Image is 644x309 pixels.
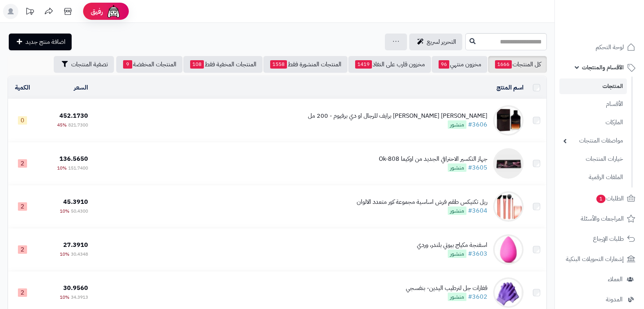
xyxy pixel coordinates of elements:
[427,37,456,46] span: التحرير لسريع
[116,56,183,73] a: المنتجات المخفضة9
[308,112,487,120] div: [PERSON_NAME] [PERSON_NAME] برايف للرجال او دي برفيوم - 200 مل
[493,148,524,179] img: جهاز التكسير الاحترافي الجديد من اوكيما Ok-808
[18,116,27,125] span: 0
[559,114,627,131] a: الماركات
[559,230,639,248] a: طلبات الإرجاع
[559,38,639,56] a: لوحة التحكم
[439,60,449,69] span: 96
[593,234,624,244] span: طلبات الإرجاع
[606,294,623,305] span: المدونة
[71,208,88,215] span: 50.4300
[263,56,348,73] a: المنتجات المنشورة فقط1558
[559,189,639,208] a: الطلبات1
[468,120,487,129] a: #3606
[559,78,627,94] a: المنتجات
[596,193,624,204] span: الطلبات
[106,4,121,19] img: ai-face.png
[190,60,204,69] span: 108
[18,288,27,297] span: 2
[15,83,30,92] a: الكمية
[355,60,372,69] span: 1419
[74,83,88,92] a: السعر
[559,250,639,268] a: إشعارات التحويلات البنكية
[468,206,487,215] a: #3604
[559,270,639,288] a: العملاء
[488,56,547,73] a: كل المنتجات1666
[68,122,88,128] span: 821.7300
[59,154,88,163] span: 136.5650
[379,155,487,163] div: جهاز التكسير الاحترافي الجديد من اوكيما Ok-808
[468,292,487,301] a: #3602
[123,60,132,69] span: 9
[448,293,466,301] span: منشور
[26,37,66,46] span: اضافة منتج جديد
[57,165,67,171] span: 10%
[63,197,88,207] span: 45.3910
[409,34,462,50] a: التحرير لسريع
[71,294,88,301] span: 34.3913
[71,60,108,69] span: تصفية المنتجات
[57,122,67,128] span: 45%
[493,191,524,222] img: ريل تكنيكس طقم فرش اساسية مجموعة كور متعدد الالوان
[20,4,39,21] a: تحديثات المنصة
[60,294,69,301] span: 10%
[9,34,72,50] a: اضافة منتج جديد
[497,83,524,92] a: اسم المنتج
[68,165,88,171] span: 151.7400
[348,56,431,73] a: مخزون قارب على النفاذ1419
[59,111,88,120] span: 452.1730
[91,7,103,16] span: رفيق
[559,151,627,167] a: خيارات المنتجات
[596,194,606,203] span: 1
[448,250,466,258] span: منشور
[18,159,27,168] span: 2
[60,208,69,215] span: 10%
[559,96,627,112] a: الأقسام
[468,249,487,258] a: #3603
[559,133,627,149] a: مواصفات المنتجات
[448,207,466,215] span: منشور
[596,42,624,53] span: لوحة التحكم
[183,56,263,73] a: المنتجات المخفية فقط108
[559,290,639,309] a: المدونة
[582,62,624,73] span: الأقسام والمنتجات
[432,56,487,73] a: مخزون منتهي96
[592,15,637,31] img: logo-2.png
[448,120,466,129] span: منشور
[63,283,88,293] span: 30.9560
[60,251,69,258] span: 10%
[448,163,466,172] span: منشور
[18,202,27,211] span: 2
[18,245,27,254] span: 2
[63,240,88,250] span: 27.3910
[493,277,524,308] img: قفازات جل لترطيب اليدين- بنفسجي
[559,169,627,186] a: الملفات الرقمية
[608,274,623,285] span: العملاء
[495,60,512,69] span: 1666
[270,60,287,69] span: 1558
[417,241,487,250] div: اسفنجة مكياج بيوتي بلندر، وردي
[493,105,524,136] img: جيفنشي جنتل مان ريزرف برايف للرجال او دي برفيوم - 200 مل
[559,210,639,228] a: المراجعات والأسئلة
[581,213,624,224] span: المراجعات والأسئلة
[406,284,487,293] div: قفازات جل لترطيب اليدين- بنفسجي
[493,234,524,265] img: اسفنجة مكياج بيوتي بلندر، وردي
[357,198,487,207] div: ريل تكنيكس طقم فرش اساسية مجموعة كور متعدد الالوان
[71,251,88,258] span: 30.4348
[566,254,624,264] span: إشعارات التحويلات البنكية
[468,163,487,172] a: #3605
[54,56,114,73] button: تصفية المنتجات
